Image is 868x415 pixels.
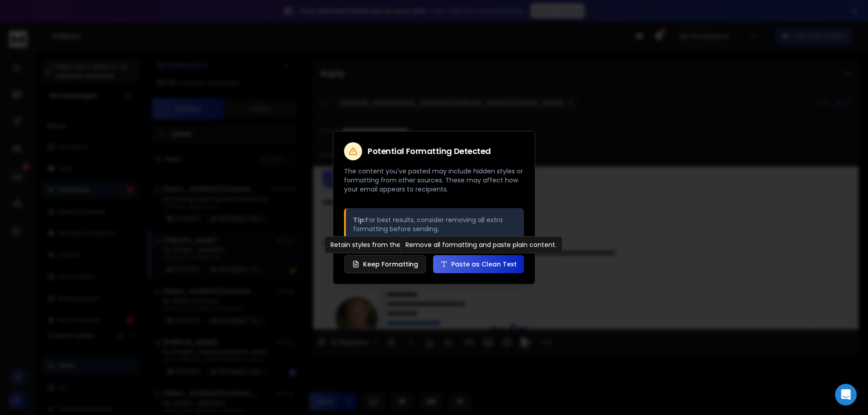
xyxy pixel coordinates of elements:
[344,167,524,194] p: The content you've pasted may include hidden styles or formatting from other sources. These may a...
[433,255,524,273] button: Paste as Clean Text
[835,384,857,406] div: Open Intercom Messenger
[353,215,366,224] strong: Tip:
[400,236,562,253] div: Remove all formatting and paste plain content.
[368,147,491,155] h2: Potential Formatting Detected
[344,255,426,273] button: Keep Formatting
[325,236,456,253] div: Retain styles from the original source.
[353,215,517,233] p: For best results, consider removing all extra formatting before sending.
